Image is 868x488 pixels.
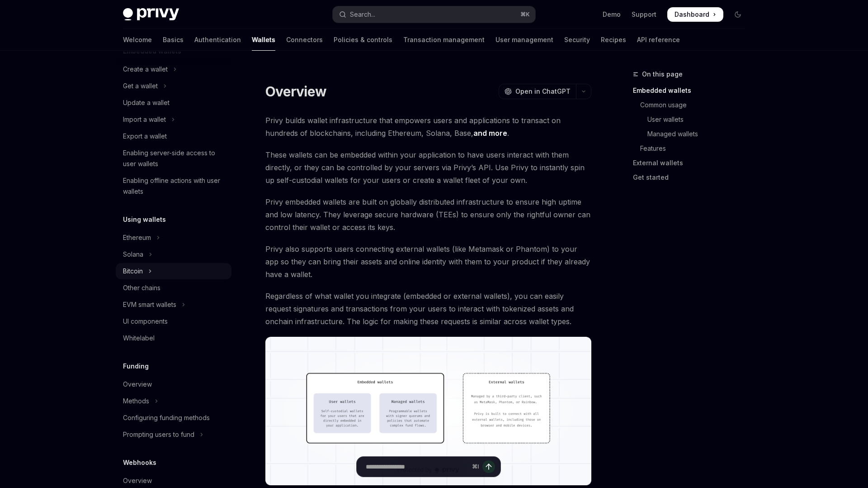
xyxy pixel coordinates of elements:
[637,29,680,51] a: API reference
[116,426,231,443] button: Toggle Prompting users to fund section
[265,83,326,100] h1: Overview
[633,170,752,185] a: Get started
[116,410,231,426] a: Configuring funding methods
[265,196,591,234] span: Privy embedded wallets are built on globally distributed infrastructure to ensure high uptime and...
[334,29,392,51] a: Policies & controls
[473,129,507,138] a: and more
[123,232,151,243] div: Ethereum
[123,249,143,260] div: Solana
[482,460,495,473] button: Send message
[633,156,752,170] a: External wallets
[633,141,752,156] a: Features
[123,29,152,51] a: Welcome
[116,246,231,263] button: Toggle Solana section
[123,457,156,468] h5: Webhooks
[265,337,591,485] img: images/walletoverview.png
[633,98,752,112] a: Common usage
[194,29,241,51] a: Authentication
[495,29,553,51] a: User management
[520,11,530,18] span: ⌘ K
[642,69,683,80] span: On this page
[123,175,226,197] div: Enabling offline actions with user wallets
[123,475,152,486] div: Overview
[123,81,158,91] div: Get a wallet
[265,114,591,139] span: Privy builds wallet infrastructure that empowers users and applications to transact on hundreds o...
[632,10,656,19] a: Support
[116,393,231,409] button: Toggle Methods section
[123,114,166,125] div: Import a wallet
[123,316,168,327] div: UI components
[366,457,468,477] input: Ask a question...
[123,412,210,423] div: Configuring funding methods
[350,9,375,20] div: Search...
[116,230,231,246] button: Toggle Ethereum section
[116,128,231,144] a: Export a wallet
[116,297,231,313] button: Toggle EVM smart wallets section
[515,87,571,96] span: Open in ChatGPT
[123,396,149,407] div: Methods
[675,10,709,19] span: Dashboard
[603,10,621,19] a: Demo
[123,379,152,390] div: Overview
[123,429,194,440] div: Prompting users to fund
[123,266,143,277] div: Bitcoin
[286,29,323,51] a: Connectors
[116,145,231,172] a: Enabling server-side access to user wallets
[123,131,167,142] div: Export a wallet
[403,29,485,51] a: Transaction management
[633,112,752,127] a: User wallets
[116,330,231,346] a: Whitelabel
[116,95,231,111] a: Update a wallet
[116,280,231,296] a: Other chains
[116,313,231,330] a: UI components
[633,83,752,98] a: Embedded wallets
[252,29,275,51] a: Wallets
[116,263,231,279] button: Toggle Bitcoin section
[123,361,149,372] h5: Funding
[116,78,231,94] button: Toggle Get a wallet section
[123,8,179,21] img: dark logo
[633,127,752,141] a: Managed wallets
[265,148,591,187] span: These wallets can be embedded within your application to have users interact with them directly, ...
[163,29,184,51] a: Basics
[731,7,745,22] button: Toggle dark mode
[123,282,160,293] div: Other chains
[123,299,176,310] div: EVM smart wallets
[123,97,170,108] div: Update a wallet
[116,376,231,392] a: Overview
[116,61,231,77] button: Toggle Create a wallet section
[123,64,168,75] div: Create a wallet
[265,290,591,328] span: Regardless of what wallet you integrate (embedded or external wallets), you can easily request si...
[667,7,723,22] a: Dashboard
[564,29,590,51] a: Security
[116,172,231,200] a: Enabling offline actions with user wallets
[123,214,166,225] h5: Using wallets
[265,243,591,281] span: Privy also supports users connecting external wallets (like Metamask or Phantom) to your app so t...
[333,6,535,23] button: Open search
[601,29,626,51] a: Recipes
[123,148,226,169] div: Enabling server-side access to user wallets
[116,111,231,128] button: Toggle Import a wallet section
[123,333,155,344] div: Whitelabel
[499,84,576,99] button: Open in ChatGPT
